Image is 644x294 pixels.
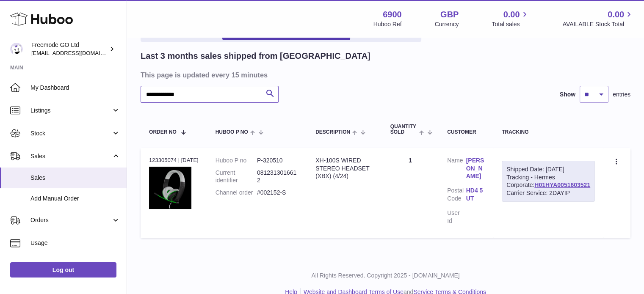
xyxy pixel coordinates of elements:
a: Log out [10,262,116,278]
dt: Channel order [216,189,257,197]
dt: Current identifier [216,169,257,185]
div: Currency [435,20,459,28]
strong: GBP [440,9,459,20]
div: Freemode GO Ltd [31,41,108,57]
dt: User Id [447,209,466,225]
dt: Postal Code [447,187,466,205]
dt: Huboo P no [216,157,257,165]
span: Sales [30,152,111,160]
div: 123305074 | [DATE] [149,157,199,164]
dd: #002152-S [257,189,299,197]
span: Add Manual Order [30,195,120,203]
span: 0.00 [608,9,624,20]
p: All Rights Reserved. Copyright 2025 - [DOMAIN_NAME] [134,272,637,280]
span: Sales [30,174,120,182]
span: Total sales [492,20,529,28]
a: H01HYA0051603521 [534,181,590,188]
div: Tracking [502,129,595,135]
span: AVAILABLE Stock Total [562,20,634,28]
span: Order No [149,129,177,135]
dd: P-320510 [257,157,299,165]
div: XH-100S WIRED STEREO HEADSET (XBX) (4/24) [315,157,373,181]
a: 0.00 Total sales [492,9,529,28]
span: Usage [30,239,120,247]
dt: Name [447,157,466,183]
div: Customer [447,129,485,135]
span: Description [315,129,350,135]
span: Quantity Sold [390,124,417,135]
strong: 6900 [383,9,402,20]
div: Carrier Service: 2DAYIP [506,189,590,197]
a: HD4 5UT [466,187,485,203]
div: Huboo Ref [373,20,402,28]
dd: 0812313016612 [257,169,299,185]
a: [PERSON_NAME] [466,157,485,181]
span: 0.00 [503,9,520,20]
span: Stock [30,129,111,137]
span: My Dashboard [30,84,120,92]
span: [EMAIL_ADDRESS][DOMAIN_NAME] [31,49,124,56]
span: Huboo P no [216,129,248,135]
h2: Last 3 months sales shipped from [GEOGRAPHIC_DATA] [141,50,370,62]
span: Orders [30,216,111,224]
img: internalAdmin-6900@internal.huboo.com [10,43,23,55]
div: Shipped Date: [DATE] [506,165,590,173]
label: Show [560,91,575,99]
td: 1 [382,148,439,238]
span: entries [613,91,630,99]
img: 69001651758903.jpg [149,167,191,209]
h3: This page is updated every 15 minutes [141,70,628,80]
div: Tracking - Hermes Corporate: [502,161,595,202]
a: 0.00 AVAILABLE Stock Total [562,9,634,28]
span: Listings [30,107,111,115]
